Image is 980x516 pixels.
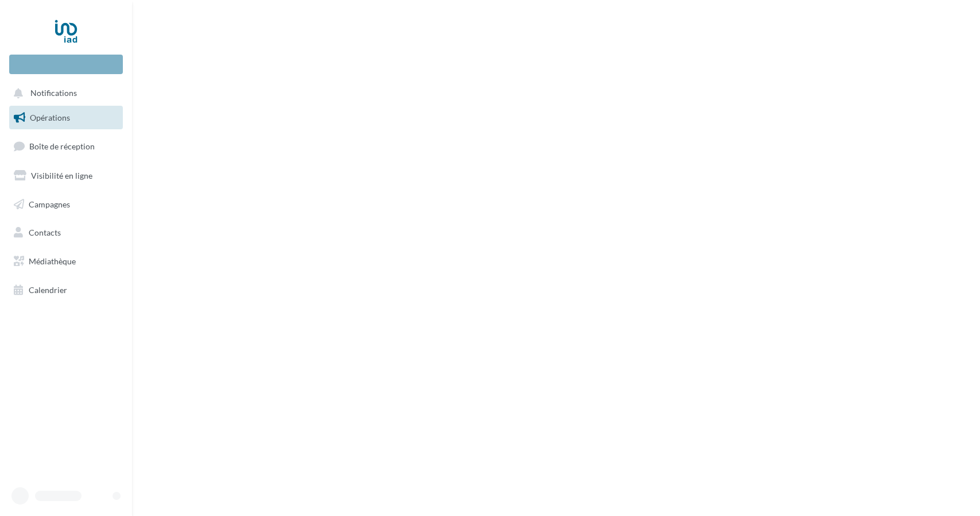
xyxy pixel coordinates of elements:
[29,228,61,237] span: Contacts
[31,171,92,180] span: Visibilité en ligne
[7,134,125,159] a: Boîte de réception
[29,141,95,151] span: Boîte de réception
[29,285,67,295] span: Calendrier
[7,192,125,217] a: Campagnes
[7,278,125,302] a: Calendrier
[30,88,77,98] span: Notifications
[29,199,70,209] span: Campagnes
[9,55,123,74] div: Nouvelle campagne
[30,113,70,122] span: Opérations
[7,249,125,274] a: Médiathèque
[7,221,125,245] a: Contacts
[7,106,125,130] a: Opérations
[7,164,125,188] a: Visibilité en ligne
[29,256,76,266] span: Médiathèque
